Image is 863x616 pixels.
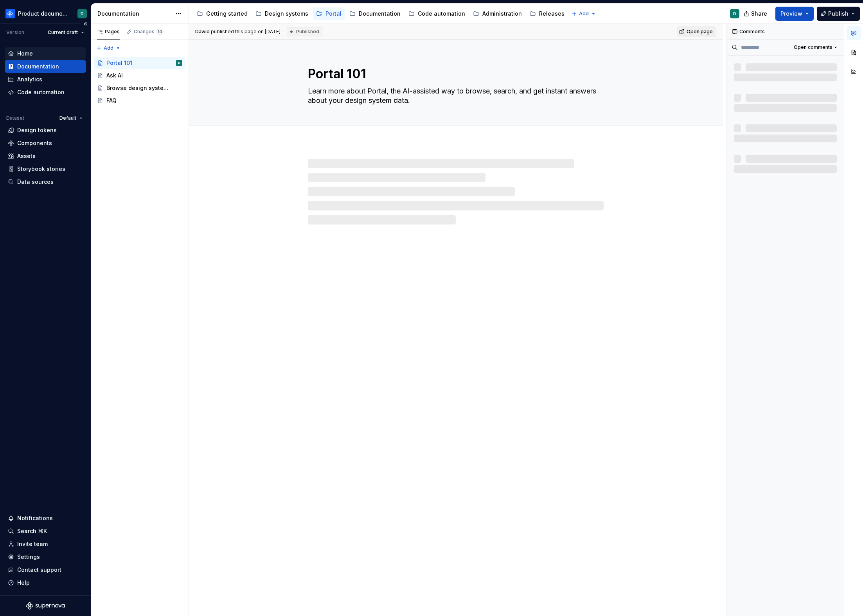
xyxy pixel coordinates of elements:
[17,126,57,134] div: Design tokens
[17,553,40,561] div: Settings
[106,59,132,67] div: Portal 101
[17,75,42,83] div: Analytics
[677,26,716,37] a: Open page
[5,564,86,576] button: Contact support
[5,86,86,99] a: Code automation
[178,59,180,67] div: D
[5,176,86,188] a: Data sources
[313,7,345,20] a: Portal
[97,10,171,18] div: Documentation
[56,113,86,124] button: Default
[5,551,86,563] a: Settings
[6,29,24,36] div: Version
[17,566,61,574] div: Contact support
[17,540,48,548] div: Invite team
[482,10,522,18] div: Administration
[94,57,185,69] a: Portal 101D
[780,10,802,18] span: Preview
[97,29,120,35] div: Pages
[346,7,404,20] a: Documentation
[206,10,248,18] div: Getting started
[5,163,86,175] a: Storybook stories
[195,29,280,35] span: published this page on [DATE]
[5,512,86,524] button: Notifications
[195,29,210,34] span: Dawid
[539,10,565,18] div: Releases
[94,94,185,107] a: FAQ
[5,47,86,60] a: Home
[359,10,401,18] div: Documentation
[94,69,185,82] a: Ask AI
[134,29,164,35] div: Changes
[80,18,91,29] button: Collapse sidebar
[94,82,185,94] a: Browse design system data
[405,7,468,20] a: Code automation
[325,10,342,18] div: Portal
[2,5,89,22] button: Product documentationD
[48,29,78,36] span: Current draft
[44,27,88,38] button: Current draft
[740,7,772,21] button: Share
[470,7,525,20] a: Administration
[17,527,47,535] div: Search ⌘K
[26,602,65,610] svg: Supernova Logo
[194,6,568,22] div: Page tree
[156,29,164,35] span: 10
[17,50,33,57] div: Home
[6,115,24,121] div: Dataset
[59,115,76,121] span: Default
[106,72,123,79] div: Ask AI
[5,9,15,18] img: 87691e09-aac2-46b6-b153-b9fe4eb63333.png
[5,124,86,136] a: Design tokens
[751,10,767,18] span: Share
[306,65,602,83] textarea: Portal 101
[5,538,86,550] a: Invite team
[17,178,54,186] div: Data sources
[5,525,86,537] button: Search ⌘K
[5,137,86,149] a: Components
[194,7,251,20] a: Getting started
[790,42,841,53] button: Open comments
[5,73,86,86] a: Analytics
[18,10,68,18] div: Product documentation
[81,11,84,17] div: D
[727,24,844,40] div: Comments
[5,576,86,589] button: Help
[94,57,185,107] div: Page tree
[17,514,53,522] div: Notifications
[287,27,322,36] div: Published
[5,150,86,162] a: Assets
[828,10,849,18] span: Publish
[687,29,713,35] span: Open page
[104,45,113,51] span: Add
[527,7,568,20] a: Releases
[106,97,117,104] div: FAQ
[794,44,832,50] span: Open comments
[306,85,602,107] textarea: Learn more about Portal, the AI-assisted way to browse, search, and get instant answers about you...
[17,139,52,147] div: Components
[17,579,30,587] div: Help
[775,7,814,21] button: Preview
[17,63,59,70] div: Documentation
[252,7,311,20] a: Design systems
[106,84,171,92] div: Browse design system data
[94,43,123,54] button: Add
[265,10,308,18] div: Design systems
[733,11,736,17] div: D
[17,88,65,96] div: Code automation
[17,165,65,173] div: Storybook stories
[5,60,86,73] a: Documentation
[817,7,860,21] button: Publish
[17,152,36,160] div: Assets
[579,11,589,17] span: Add
[418,10,465,18] div: Code automation
[569,8,599,19] button: Add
